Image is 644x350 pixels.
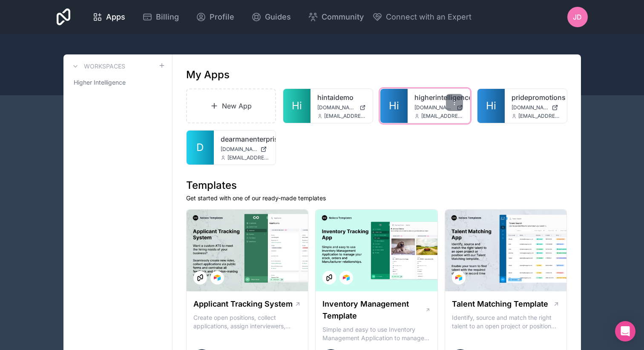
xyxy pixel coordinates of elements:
p: Identify, source and match the right talent to an open project or position with our Talent Matchi... [452,313,560,330]
a: D [187,131,214,165]
span: Guides [265,11,291,23]
a: [DOMAIN_NAME] [221,146,269,153]
span: D [196,141,204,154]
span: Hi [389,99,399,113]
span: Billing [156,11,179,23]
span: Connect with an Expert [386,11,471,23]
a: Community [301,8,371,26]
a: [DOMAIN_NAME] [414,104,463,111]
span: [DOMAIN_NAME] [414,104,453,111]
a: Hi [283,89,310,123]
span: Hi [486,99,496,113]
h1: My Apps [186,68,230,82]
a: New App [186,88,276,123]
a: Workspaces [70,61,125,71]
span: [DOMAIN_NAME] [317,104,356,111]
h1: Applicant Tracking System [193,298,293,310]
button: Connect with an Expert [372,11,471,23]
a: pridepromotions [512,92,560,102]
img: Airtable Logo [343,274,350,281]
img: Airtable Logo [455,274,462,281]
a: [DOMAIN_NAME] [317,104,366,111]
h1: Inventory Management Template [322,298,425,322]
a: Apps [86,8,132,26]
a: dearmanenterpriseleads [221,134,269,144]
span: Hi [292,99,302,113]
span: Higher Intelligence [74,78,126,87]
a: Hi [380,89,408,123]
a: Hi [477,89,505,123]
span: JD [573,12,582,22]
a: Profile [189,8,241,26]
span: [DOMAIN_NAME] [512,104,548,111]
a: Guides [244,8,298,26]
span: [DOMAIN_NAME] [221,146,257,153]
h3: Workspaces [84,62,125,71]
span: Community [322,11,364,23]
div: Open Intercom Messenger [615,321,635,341]
span: Apps [106,11,125,23]
p: Create open positions, collect applications, assign interviewers, centralise candidate feedback a... [193,313,302,330]
a: Billing [135,8,186,26]
img: Airtable Logo [214,274,221,281]
span: [EMAIL_ADDRESS][DOMAIN_NAME] [227,154,269,161]
a: higherintelligencetemplate [414,92,463,102]
h1: Templates [186,179,567,192]
p: Simple and easy to use Inventory Management Application to manage your stock, orders and Manufact... [322,325,431,342]
span: [EMAIL_ADDRESS][DOMAIN_NAME] [324,113,366,120]
h1: Talent Matching Template [452,298,548,310]
a: [DOMAIN_NAME] [512,104,560,111]
a: hintaidemo [317,92,366,102]
span: [EMAIL_ADDRESS][DOMAIN_NAME] [421,113,463,120]
a: Higher Intelligence [70,75,165,90]
span: Profile [210,11,234,23]
span: [EMAIL_ADDRESS][DOMAIN_NAME] [518,113,560,120]
p: Get started with one of our ready-made templates [186,194,567,202]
